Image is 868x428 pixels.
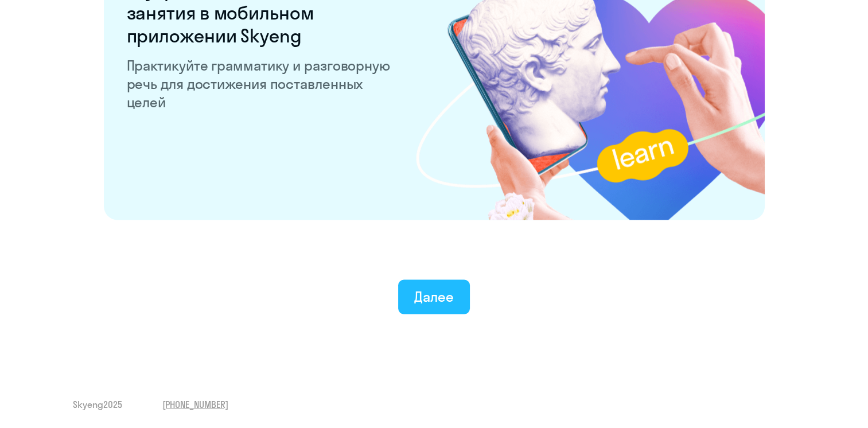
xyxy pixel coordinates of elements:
div: Далее [414,287,454,306]
p: Практикуйте грамматику и разговорную речь для достижения поставленных целей [127,56,394,111]
span: Skyeng 2025 [73,398,122,411]
button: Далее [398,280,470,314]
a: [PHONE_NUMBER] [162,398,228,411]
